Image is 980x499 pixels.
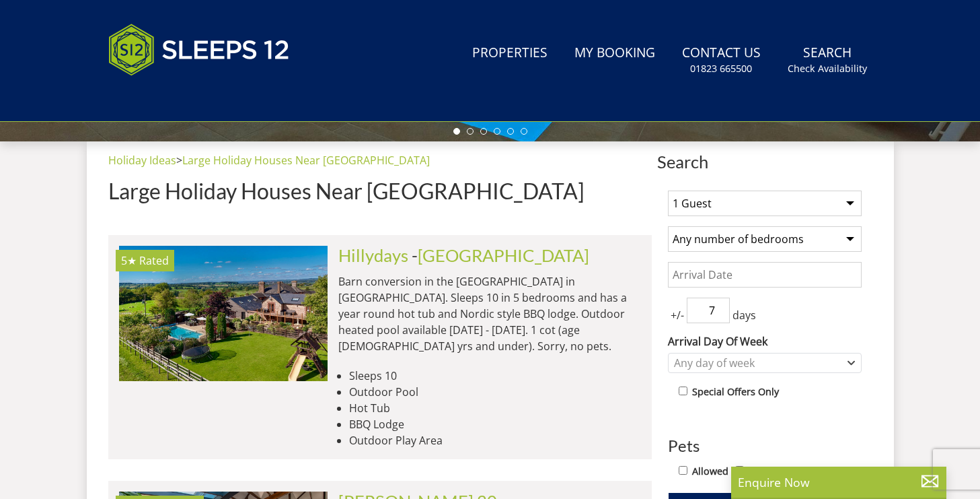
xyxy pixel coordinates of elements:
label: Special Offers Only [692,385,779,399]
a: My Booking [569,38,661,69]
span: +/- [668,307,687,323]
span: days [730,307,759,323]
div: Any day of week [671,356,845,370]
span: - [412,245,589,265]
a: Hillydays [338,245,408,265]
a: SearchCheck Availability [782,38,872,82]
li: Outdoor Play Area [349,432,641,448]
label: Allowed [692,464,728,479]
div: Combobox [668,353,862,373]
label: Not Allowed [749,464,804,479]
iframe: Customer reviews powered by Trustpilot [102,92,243,103]
span: Rated [139,253,169,268]
span: Search [657,152,872,171]
a: [GEOGRAPHIC_DATA] [418,245,589,265]
a: Holiday Ideas [108,153,176,168]
a: Contact Us01823 665500 [677,38,766,82]
a: Large Holiday Houses Near [GEOGRAPHIC_DATA] [182,153,430,168]
small: Check Availability [788,62,867,75]
h1: Large Holiday Houses Near [GEOGRAPHIC_DATA] [108,179,652,203]
li: Hot Tub [349,400,641,416]
small: 01823 665500 [690,62,752,75]
h3: Pets [668,437,862,455]
span: Hillydays has a 5 star rating under the Quality in Tourism Scheme [121,253,137,268]
li: BBQ Lodge [349,416,641,432]
img: Sleeps 12 [108,16,290,84]
span: > [176,153,182,168]
a: Properties [467,38,553,69]
label: Arrival Day Of Week [668,333,862,350]
p: Enquire Now [738,473,940,491]
li: Sleeps 10 [349,368,641,384]
input: Arrival Date [668,262,862,288]
li: Outdoor Pool [349,384,641,400]
a: 5★ Rated [119,246,328,380]
img: hillydays-holiday-home-accommodation-devon-sleeping-10.original.jpg [119,246,328,380]
p: Barn conversion in the [GEOGRAPHIC_DATA] in [GEOGRAPHIC_DATA]. Sleeps 10 in 5 bedrooms and has a ... [338,273,641,354]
